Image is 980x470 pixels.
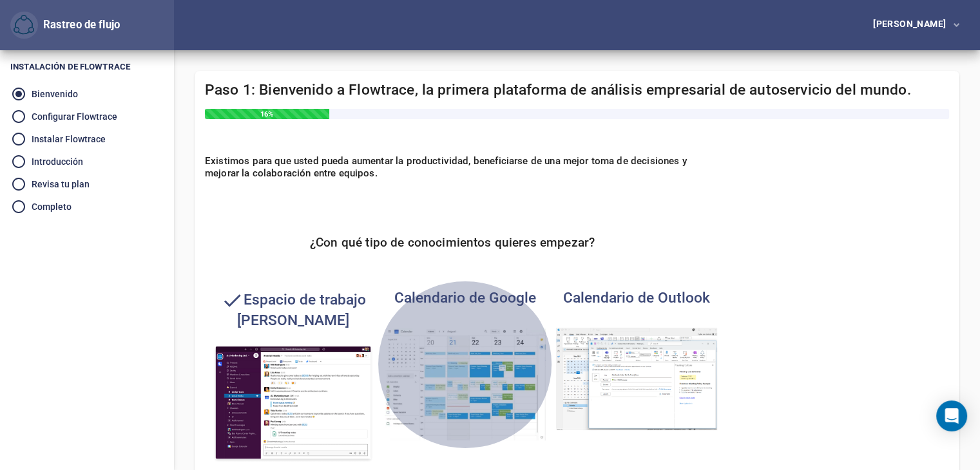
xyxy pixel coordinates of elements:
[556,328,717,431] img: Análisis del calendario de Outlook
[213,344,374,463] img: Análisis del espacio de trabajo de Slack
[563,289,710,306] font: Calendario de Outlook
[14,15,34,35] img: Rastreo de flujo
[548,281,725,438] button: Calendario de OutlookAnálisis del calendario de Outlook
[310,235,595,250] font: ¿Con qué tipo de conocimientos quieres empezar?
[10,12,120,39] div: Rastreo de flujo
[873,19,946,29] font: [PERSON_NAME]
[10,62,130,71] font: Instalación de Flowtrace
[10,12,38,39] button: Rastreo de flujo
[394,289,536,306] font: Calendario de Google
[936,400,967,431] div: Abrir Intercom Messenger
[205,155,687,178] font: Existimos para que usted pueda aumentar la productividad, beneficiarse de una mejor toma de decis...
[205,81,911,99] font: Paso 1: Bienvenido a Flowtrace, la primera plataforma de análisis empresarial de autoservicio del...
[237,290,366,328] font: Espacio de trabajo [PERSON_NAME]
[260,109,273,118] font: 16%
[852,14,970,37] button: [PERSON_NAME]
[377,281,553,448] button: Calendario de GoogleAnálisis de Google Calendar
[43,18,120,31] font: Rastreo de flujo
[385,328,546,440] img: Análisis de Google Calendar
